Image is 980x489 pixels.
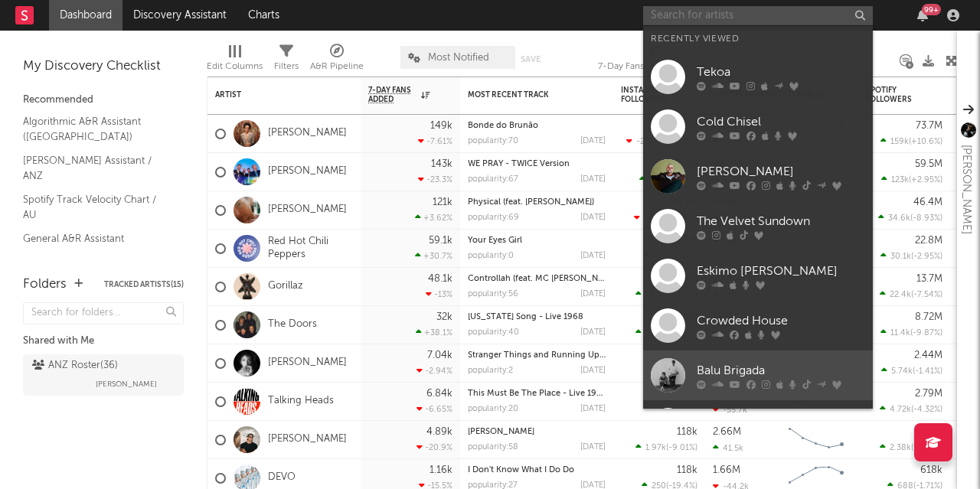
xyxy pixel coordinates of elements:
[468,313,606,321] div: Alabama Song - Live 1968
[643,350,873,400] a: Balu Brigada
[914,350,942,360] div: 2.44M
[635,442,697,452] div: ( )
[23,354,184,396] a: ANZ Roster(36)[PERSON_NAME]
[416,442,452,452] div: -20.9 %
[651,30,865,48] div: Recently Viewed
[643,201,873,251] a: The Velvet Sundown
[23,230,168,262] a: General A&R Assistant ([GEOGRAPHIC_DATA])
[268,357,347,370] a: [PERSON_NAME]
[23,152,168,184] a: [PERSON_NAME] Assistant / ANZ
[268,318,317,331] a: The Doors
[643,251,873,301] a: Eskimo [PERSON_NAME]
[626,136,697,146] div: ( )
[782,421,851,459] svg: Chart title
[913,197,942,207] div: 46.4M
[415,213,452,223] div: +3.62 %
[215,90,330,99] div: Artist
[468,198,594,207] a: Physical (feat. [PERSON_NAME])
[677,465,697,475] div: 118k
[468,428,534,436] a: [PERSON_NAME]
[468,390,606,398] a: This Must Be The Place - Live 1983
[268,165,347,178] a: [PERSON_NAME]
[368,86,417,104] span: 7-Day Fans Added
[23,57,184,76] div: My Discovery Checklist
[890,253,911,261] span: 30.1k
[636,138,661,146] span: -25.6k
[916,121,942,131] div: 73.7M
[468,351,733,360] a: Stranger Things and Running Up That Hill (from “Stranger Things”)
[922,4,941,15] div: 99 +
[881,366,942,376] div: ( )
[426,289,452,299] div: -13 %
[713,427,741,437] div: 2.66M
[468,275,620,283] a: Controllah (feat. MC [PERSON_NAME])
[880,251,942,261] div: ( )
[468,443,518,452] div: popularity: 58
[468,175,518,184] div: popularity: 67
[634,213,697,223] div: ( )
[468,236,522,245] a: Your Eyes Girl
[580,328,606,337] div: [DATE]
[880,328,942,337] div: ( )
[468,390,606,398] div: This Must Be The Place - Live 1983
[621,86,675,104] div: Instagram Followers
[580,290,606,298] div: [DATE]
[915,389,942,399] div: 2.79M
[268,433,347,446] a: [PERSON_NAME]
[915,312,942,322] div: 8.72M
[468,313,583,321] a: [US_STATE] Song - Live 1968
[913,329,940,337] span: -9.87 %
[890,291,911,299] span: 22.4k
[468,405,518,413] div: popularity: 20
[643,152,873,201] a: [PERSON_NAME]
[639,174,697,184] div: ( )
[428,53,489,63] span: Most Notified
[23,332,184,350] div: Shared with Me
[428,274,452,284] div: 48.1k
[643,6,873,25] input: Search for artists
[643,102,873,152] a: Cold Chisel
[416,404,452,414] div: -6.65 %
[888,214,910,223] span: 34.6k
[468,90,583,99] div: Most Recent Track
[23,113,168,145] a: Algorithmic A&R Assistant ([GEOGRAPHIC_DATA])
[437,87,452,103] button: Filter by 7-Day Fans Added
[643,400,873,450] a: [PERSON_NAME]
[917,9,928,21] button: 99+
[274,38,299,83] div: Filters
[268,127,347,140] a: [PERSON_NAME]
[580,443,606,452] div: [DATE]
[913,253,940,261] span: -2.95 %
[96,375,157,393] span: [PERSON_NAME]
[697,162,865,181] div: [PERSON_NAME]
[957,145,975,234] div: [PERSON_NAME]
[697,63,865,81] div: Tekoa
[580,175,606,184] div: [DATE]
[643,301,873,350] a: Crowded House
[23,191,168,223] a: Spotify Track Velocity Chart / AU
[207,38,263,83] div: Edit Columns
[468,160,570,168] a: WE PRAY - TWICE Version
[878,213,942,223] div: ( )
[338,87,353,103] button: Filter by Artist
[915,236,942,246] div: 22.8M
[426,427,452,437] div: 4.89k
[429,236,452,246] div: 59.1k
[913,406,940,414] span: -4.32 %
[468,160,606,168] div: WE PRAY - TWICE Version
[268,280,303,293] a: Gorillaz
[468,275,606,283] div: Controllah (feat. MC Bin Laden)
[468,214,519,222] div: popularity: 69
[207,57,263,76] div: Edit Columns
[268,471,296,484] a: DEVO
[890,444,911,452] span: 2.38k
[916,274,942,284] div: 13.7M
[416,366,452,376] div: -2.94 %
[880,404,942,414] div: ( )
[677,427,697,437] div: 118k
[436,312,452,322] div: 32k
[468,328,519,337] div: popularity: 40
[913,291,940,299] span: -7.54 %
[580,137,606,145] div: [DATE]
[697,311,865,330] div: Crowded House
